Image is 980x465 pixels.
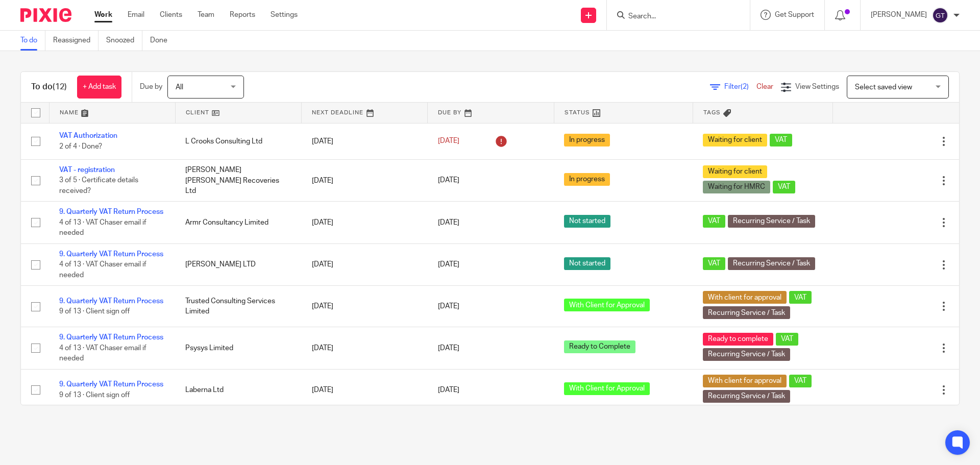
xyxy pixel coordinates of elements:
[703,348,790,361] span: Recurring Service / Task
[20,31,45,51] a: To do
[175,327,301,369] td: Psysys Limited
[932,7,948,23] img: svg%3E
[140,82,162,92] p: Due by
[703,306,790,319] span: Recurring Service / Task
[302,123,428,159] td: [DATE]
[59,143,102,150] span: 2 of 4 · Done?
[775,11,814,18] span: Get Support
[20,8,71,22] img: Pixie
[198,10,214,20] a: Team
[438,386,459,394] span: [DATE]
[564,257,610,270] span: Not started
[59,251,163,258] a: 9. Quarterly VAT Return Process
[31,82,67,92] h1: To do
[59,132,117,139] a: VAT Authorization
[564,382,650,395] span: With Client for Approval
[564,215,610,228] span: Not started
[230,10,255,20] a: Reports
[703,333,773,346] span: Ready to complete
[106,31,142,51] a: Snoozed
[564,173,610,186] span: In progress
[77,76,121,99] a: + Add task
[175,159,301,201] td: [PERSON_NAME] [PERSON_NAME] Recoveries Ltd
[703,257,725,270] span: VAT
[302,159,428,201] td: [DATE]
[302,243,428,285] td: [DATE]
[59,166,115,174] a: VAT - registration
[703,291,787,304] span: With client for approval
[795,83,839,90] span: View Settings
[59,298,163,305] a: 9. Quarterly VAT Return Process
[59,208,163,215] a: 9. Quarterly VAT Return Process
[438,219,459,226] span: [DATE]
[728,257,815,270] span: Recurring Service / Task
[59,334,163,341] a: 9. Quarterly VAT Return Process
[789,375,812,387] span: VAT
[176,84,183,91] span: All
[789,291,812,304] span: VAT
[438,138,459,145] span: [DATE]
[302,327,428,369] td: [DATE]
[175,243,301,285] td: [PERSON_NAME] LTD
[564,134,610,146] span: In progress
[703,215,725,228] span: VAT
[871,10,927,20] p: [PERSON_NAME]
[564,340,635,353] span: Ready to Complete
[59,381,163,388] a: 9. Quarterly VAT Return Process
[175,202,301,243] td: Armr Consultancy Limited
[175,286,301,327] td: Trusted Consulting Services Limited
[302,202,428,243] td: [DATE]
[59,261,146,279] span: 4 of 13 · VAT Chaser email if needed
[855,84,912,91] span: Select saved view
[53,83,67,91] span: (12)
[438,177,459,184] span: [DATE]
[773,181,795,193] span: VAT
[728,215,815,228] span: Recurring Service / Task
[724,83,756,90] span: Filter
[150,31,175,51] a: Done
[627,12,719,21] input: Search
[703,165,767,178] span: Waiting for client
[59,219,146,237] span: 4 of 13 · VAT Chaser email if needed
[756,83,773,90] a: Clear
[438,303,459,310] span: [DATE]
[302,369,428,410] td: [DATE]
[175,123,301,159] td: L Crooks Consulting Ltd
[770,134,792,146] span: VAT
[94,10,112,20] a: Work
[59,308,130,315] span: 9 of 13 · Client sign off
[703,375,787,387] span: With client for approval
[160,10,182,20] a: Clients
[703,134,767,146] span: Waiting for client
[59,177,138,195] span: 3 of 5 · Certificate details received?
[438,345,459,352] span: [DATE]
[302,286,428,327] td: [DATE]
[128,10,144,20] a: Email
[175,369,301,410] td: Laberna Ltd
[776,333,798,346] span: VAT
[59,391,130,399] span: 9 of 13 · Client sign off
[271,10,298,20] a: Settings
[741,83,749,90] span: (2)
[703,181,770,193] span: Waiting for HMRC
[53,31,99,51] a: Reassigned
[59,345,146,362] span: 4 of 13 · VAT Chaser email if needed
[438,261,459,268] span: [DATE]
[564,299,650,311] span: With Client for Approval
[703,390,790,403] span: Recurring Service / Task
[703,110,721,115] span: Tags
